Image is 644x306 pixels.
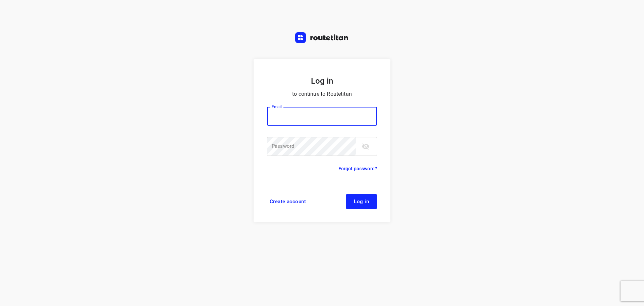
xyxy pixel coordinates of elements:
[359,140,372,153] button: toggle password visibility
[270,199,306,204] span: Create account
[267,89,377,99] p: to continue to Routetitan
[267,194,309,209] a: Create account
[338,165,377,173] a: Forgot password?
[346,194,377,209] button: Log in
[267,75,377,87] h5: Log in
[295,32,349,43] img: Routetitan
[295,32,349,45] a: Routetitan
[354,199,369,204] span: Log in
